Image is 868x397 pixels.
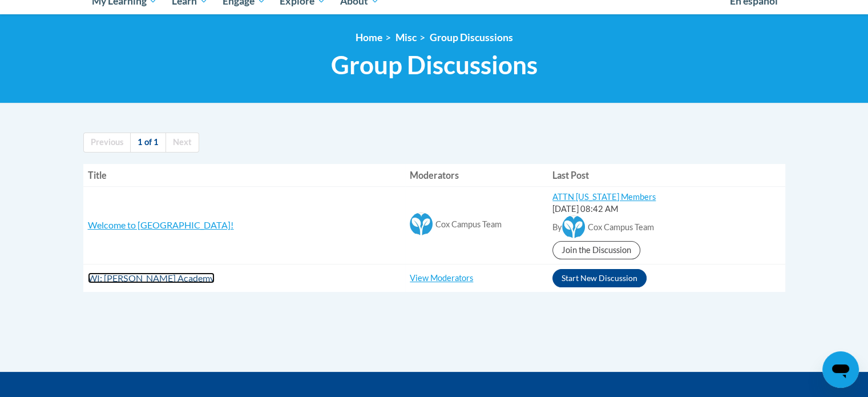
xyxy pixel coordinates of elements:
div: [DATE] 08:42 AM [552,203,780,215]
a: Welcome to [GEOGRAPHIC_DATA]! [88,219,234,230]
span: Title [88,170,107,181]
span: By [552,222,562,232]
span: Last Post [552,170,589,181]
span: Cox Campus Team [588,222,654,232]
nav: Page navigation col-md-12 [83,133,785,153]
span: Moderators [410,170,459,181]
a: Next [165,133,199,153]
a: 1 of 1 [130,133,166,153]
span: Misc [395,31,417,43]
img: Cox Campus Team [562,215,585,238]
button: Start New Discussion [552,269,647,287]
a: Join the Discussion [552,241,640,259]
img: Cox Campus Team [410,212,433,235]
a: ATTN [US_STATE] Members [552,192,656,202]
a: Previous [83,133,131,153]
span: Group Discussions [331,50,538,80]
span: Cox Campus Team [435,219,502,229]
a: Group Discussions [430,31,513,43]
a: View Moderators [410,273,473,283]
a: Home [356,31,382,43]
a: WI: [PERSON_NAME] Academy [88,272,215,283]
iframe: Button to launch messaging window [822,351,859,388]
